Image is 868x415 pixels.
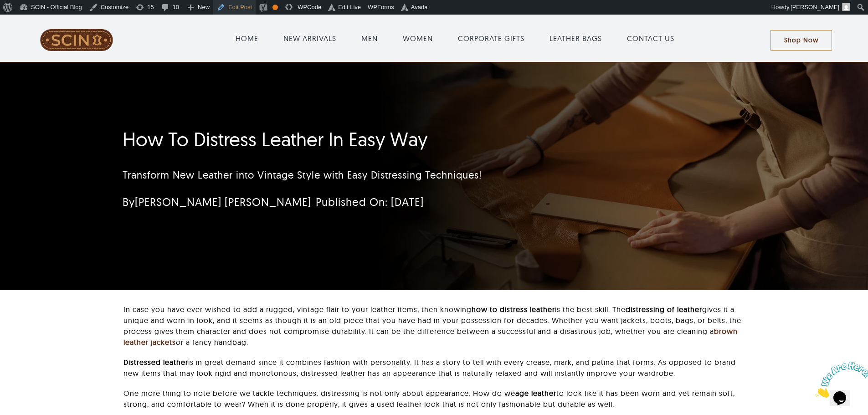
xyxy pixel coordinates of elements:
[791,4,839,10] span: [PERSON_NAME]
[272,5,278,10] div: OK
[812,358,868,401] iframe: chat widget
[4,4,60,40] img: Chat attention grabber
[140,24,770,53] nav: Main Menu
[123,128,637,151] h1: How To Distress Leather In Easy Way
[123,357,745,379] p: is in great demand since it combines fashion with personality. It has a story to tell with every ...
[472,305,555,314] strong: how to distress leather
[627,33,674,44] a: CONTACT US
[123,304,745,348] p: In case you have ever wished to add a rugged, vintage flair to your leather items, then knowing i...
[515,389,556,398] strong: age leather
[123,168,637,183] p: Transform New Leather into Vintage Style with Easy Distressing Techniques!
[135,195,311,209] a: [PERSON_NAME] [PERSON_NAME]
[403,33,433,44] a: WOMEN
[626,305,702,314] strong: distressing of leather
[123,195,311,209] span: By
[784,36,818,44] span: Shop Now
[236,33,258,44] a: HOME
[361,33,378,44] a: MEN
[283,33,336,44] a: NEW ARRIVALS
[550,33,602,44] a: LEATHER BAGS
[123,388,745,410] p: One more thing to note before we tackle techniques: distressing is not only about appearance. How...
[770,30,832,51] a: Shop Now
[123,358,188,367] strong: Distressed leather
[458,33,524,44] a: CORPORATE GIFTS
[316,195,424,209] span: Published On: [DATE]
